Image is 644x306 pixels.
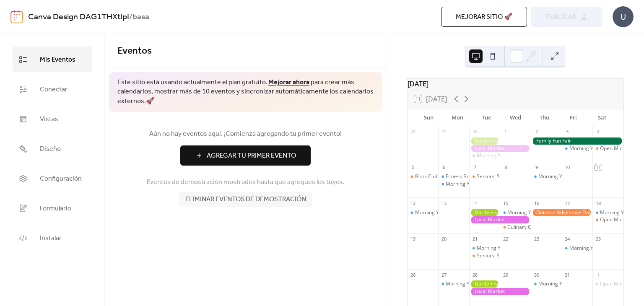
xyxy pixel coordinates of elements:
div: Gardening Workshop [469,280,500,288]
div: 24 [564,236,571,242]
div: 22 [502,236,509,242]
div: Local Market [469,216,531,223]
div: Gardening Workshop [469,209,500,216]
div: 6 [441,164,447,171]
div: Fri [559,109,588,126]
b: basa [132,9,149,25]
span: Mis Eventos [40,53,75,66]
a: Instalar [13,225,92,251]
div: 29 [441,129,447,135]
div: 13 [441,200,447,206]
span: Este sitio está usando actualmente el plan gratuito. para crear más calendarios, mostrar más de 1... [117,78,374,106]
div: Culinary Cooking Class [507,224,561,231]
span: Conectar [40,83,68,96]
div: 30 [533,272,540,278]
div: 1 [502,129,509,135]
div: Morning Yoga Bliss [538,280,583,288]
div: Morning Yoga Bliss [469,245,500,252]
div: [DATE] [408,79,623,89]
span: Configuración [40,172,82,185]
div: 31 [564,272,571,278]
div: 14 [472,200,478,206]
div: 18 [595,200,601,206]
div: Outdoor Adventure Day [531,209,592,216]
div: Thu [530,109,559,126]
span: Agregar Tu Primer Evento [207,151,296,161]
span: Diseño [40,143,61,156]
a: Diseño [13,136,92,161]
a: Canva Design DAG1THXtlpI [28,9,129,25]
div: Morning Yoga Bliss [562,145,593,152]
a: Conectar [13,76,92,102]
div: Fitness Bootcamp [438,173,469,180]
div: Seniors' Social Tea [477,173,521,180]
span: Eventos de demostración mostrados hasta que agregues los tuyos. [147,177,345,187]
div: 19 [410,236,416,242]
div: Morning Yoga Bliss [569,145,614,152]
span: Vistas [40,113,58,126]
div: 23 [533,236,540,242]
div: Morning Yoga Bliss [592,209,623,216]
a: Vistas [13,106,92,132]
div: 15 [502,200,509,206]
div: 16 [533,200,540,206]
div: Morning Yoga Bliss [446,280,491,288]
div: Local Market [469,288,531,295]
button: Agregar Tu Primer Evento [180,145,311,166]
a: Agregar Tu Primer Evento [117,145,374,166]
div: Open Mic Night [592,216,623,223]
div: Morning Yoga Bliss [415,209,460,216]
div: 12 [410,200,416,206]
div: 5 [410,164,416,171]
div: 25 [595,236,601,242]
div: Morning Yoga Bliss [477,245,522,252]
a: Formulario [13,195,92,221]
div: Culinary Cooking Class [500,224,531,231]
div: Morning Yoga Bliss [438,181,469,188]
div: 27 [441,272,447,278]
div: Local Market [469,145,531,152]
div: Morning Yoga Bliss [569,245,614,252]
span: Formulario [40,202,71,215]
div: 30 [472,129,478,135]
div: Open Mic Night [600,280,636,288]
div: 7 [472,164,478,171]
div: Book Club Gathering [415,173,463,180]
div: Morning Yoga Bliss [446,181,491,188]
div: Morning Yoga Bliss [477,152,522,159]
button: Eliminar eventos de demostración [179,192,312,207]
div: Morning Yoga Bliss [507,209,552,216]
div: Morning Yoga Bliss [531,280,562,288]
div: Open Mic Night [592,280,623,288]
div: Morning Yoga Bliss [469,152,500,159]
div: Morning Yoga Bliss [538,173,583,180]
div: Seniors' Social Tea [469,252,500,259]
div: Sat [588,109,617,126]
div: Family Fun Fair [531,137,623,145]
div: 29 [502,272,509,278]
div: Morning Yoga Bliss [500,209,531,216]
div: 11 [595,164,601,171]
div: 10 [564,164,571,171]
div: 3 [564,129,571,135]
div: Morning Yoga Bliss [408,209,439,216]
div: 21 [472,236,478,242]
div: Open Mic Night [600,216,636,223]
a: Mejorar ahora [268,76,309,89]
div: Open Mic Night [600,145,636,152]
div: Seniors' Social Tea [477,252,521,259]
span: Aún no hay eventos aquí. ¡Comienza agregando tu primer evento! [117,129,374,139]
div: 20 [441,236,447,242]
span: Instalar [40,232,62,245]
span: Eliminar eventos de demostración [185,194,306,205]
div: Fitness Bootcamp [446,173,487,180]
img: logo [10,10,23,23]
div: Morning Yoga Bliss [531,173,562,180]
a: Mis Eventos [13,47,92,72]
b: / [129,9,132,25]
div: Wed [501,109,530,126]
div: Gardening Workshop [469,137,500,145]
div: 9 [533,164,540,171]
div: 26 [410,272,416,278]
div: Seniors' Social Tea [469,173,500,180]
